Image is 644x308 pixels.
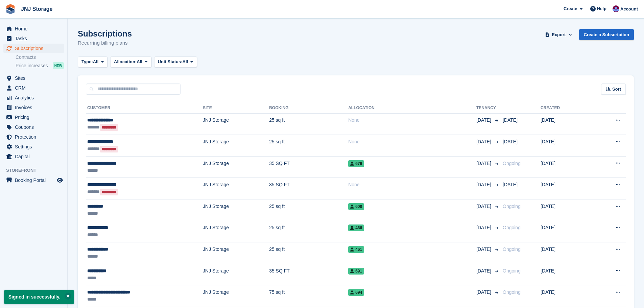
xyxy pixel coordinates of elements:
span: Allocation: [114,58,137,65]
th: Booking [269,103,348,114]
span: Price increases [16,63,48,69]
img: stora-icon-8386f47178a22dfd0bd8f6a31ec36ba5ce8667c1dd55bd0f319d3a0aa187defe.svg [5,4,16,14]
td: 25 sq ft [269,113,348,135]
span: [DATE] [476,181,493,188]
span: Ongoing [503,225,521,230]
span: Booking Portal [15,175,55,185]
span: Ongoing [503,268,521,274]
span: [DATE] [476,289,493,296]
span: All [93,58,99,65]
td: 25 sq ft [269,135,348,157]
a: menu [3,113,64,122]
span: Unit Status: [158,58,183,65]
div: None [348,138,476,145]
a: menu [3,152,64,161]
a: menu [3,83,64,93]
td: 25 sq ft [269,199,348,221]
td: 75 sq ft [269,285,348,307]
span: Capital [15,152,55,161]
span: [DATE] [503,139,518,144]
a: menu [3,103,64,112]
td: 25 sq ft [269,221,348,242]
a: menu [3,93,64,102]
a: Price increases NEW [16,62,64,69]
th: Customer [86,103,203,114]
span: [DATE] [503,182,518,187]
span: 466 [348,224,364,231]
td: JNJ Storage [203,135,269,157]
td: JNJ Storage [203,264,269,285]
a: Create a Subscription [579,29,634,40]
span: [DATE] [476,138,493,145]
td: 35 SQ FT [269,178,348,199]
td: [DATE] [541,242,590,264]
span: Ongoing [503,289,521,295]
a: menu [3,73,64,83]
td: JNJ Storage [203,156,269,178]
h1: Subscriptions [78,29,132,38]
span: 694 [348,289,364,296]
td: [DATE] [541,199,590,221]
button: Export [544,29,574,40]
a: menu [3,44,64,53]
td: [DATE] [541,156,590,178]
span: Account [620,6,638,13]
a: JNJ Storage [18,3,55,15]
a: Contracts [16,54,64,61]
span: [DATE] [476,246,493,253]
span: [DATE] [476,224,493,231]
span: CRM [15,83,55,93]
p: Recurring billing plans [78,39,132,47]
td: JNJ Storage [203,113,269,135]
span: Home [15,24,55,33]
a: menu [3,122,64,132]
button: Allocation: All [110,56,151,68]
span: Pricing [15,113,55,122]
a: menu [3,34,64,43]
td: 35 SQ FT [269,264,348,285]
span: Type: [81,58,93,65]
span: Storefront [6,167,67,174]
p: Signed in successfully. [4,290,74,304]
div: NEW [53,62,64,69]
th: Tenancy [476,103,500,114]
td: 35 SQ FT [269,156,348,178]
span: Export [552,31,566,38]
span: [DATE] [503,117,518,123]
span: All [137,58,142,65]
td: [DATE] [541,113,590,135]
th: Created [541,103,590,114]
td: [DATE] [541,135,590,157]
span: 461 [348,246,364,253]
td: [DATE] [541,221,590,242]
th: Site [203,103,269,114]
span: Subscriptions [15,44,55,53]
td: 25 sq ft [269,242,348,264]
span: [DATE] [476,117,493,124]
span: Coupons [15,122,55,132]
td: JNJ Storage [203,178,269,199]
span: [DATE] [476,267,493,275]
td: JNJ Storage [203,221,269,242]
span: Protection [15,132,55,142]
span: [DATE] [476,203,493,210]
td: [DATE] [541,285,590,307]
img: Jonathan Scrase [613,5,619,12]
span: Create [564,5,577,12]
a: menu [3,24,64,33]
button: Type: All [78,56,108,68]
td: JNJ Storage [203,285,269,307]
td: JNJ Storage [203,242,269,264]
td: [DATE] [541,264,590,285]
span: Help [597,5,606,12]
span: Sites [15,73,55,83]
td: JNJ Storage [203,199,269,221]
span: Ongoing [503,161,521,166]
span: 691 [348,268,364,275]
span: All [183,58,188,65]
span: Invoices [15,103,55,112]
a: Preview store [56,176,64,184]
span: Tasks [15,34,55,43]
span: Ongoing [503,204,521,209]
span: [DATE] [476,160,493,167]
